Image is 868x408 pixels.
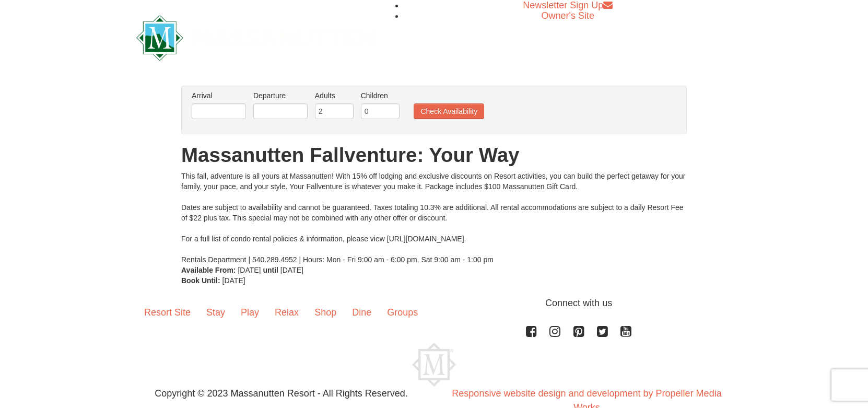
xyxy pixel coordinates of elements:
[181,171,687,265] div: This fall, adventure is all yours at Massanutten! With 15% off lodging and exclusive discounts on...
[181,145,687,166] h1: Massanutten Fallventure: Your Way
[192,90,246,101] label: Arrival
[267,296,307,329] a: Relax
[136,15,376,61] img: Massanutten Resort Logo
[542,10,594,21] a: Owner's Site
[222,276,245,285] span: [DATE]
[136,24,376,49] a: Massanutten Resort
[253,90,308,101] label: Departure
[414,103,484,119] button: Check Availability
[238,266,261,274] span: [DATE]
[181,266,236,274] strong: Available From:
[233,296,267,329] a: Play
[128,387,434,401] p: Copyright © 2023 Massanutten Resort - All Rights Reserved.
[315,90,354,101] label: Adults
[307,296,344,329] a: Shop
[181,276,220,285] strong: Book Until:
[280,266,303,274] span: [DATE]
[136,296,198,329] a: Resort Site
[263,266,278,274] strong: until
[379,296,426,329] a: Groups
[136,296,732,310] p: Connect with us
[412,343,456,387] img: Massanutten Resort Logo
[361,90,400,101] label: Children
[344,296,379,329] a: Dine
[198,296,233,329] a: Stay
